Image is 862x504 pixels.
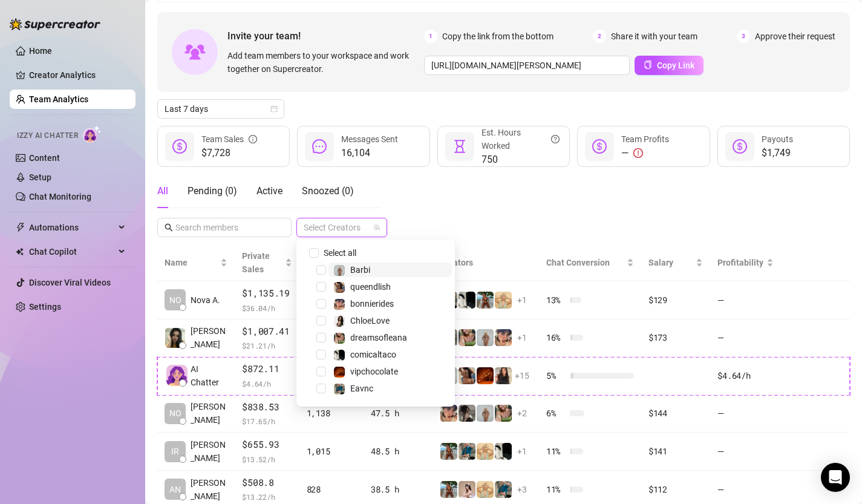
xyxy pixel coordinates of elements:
span: AI Chatter [191,362,227,389]
span: Eavnc [350,384,373,393]
span: [PERSON_NAME] [191,324,227,351]
span: $ 17.65 /h [242,415,292,427]
div: Est. Hours Worked [482,126,560,152]
span: 16,104 [341,146,398,160]
span: Chat Copilot [29,242,115,261]
span: 3 [737,30,750,43]
span: + 1 [517,293,527,307]
a: Discover Viral Videos [29,278,111,287]
a: Chat Monitoring [29,192,91,201]
span: search [165,223,173,232]
span: ChloeLove [350,316,390,326]
span: Select tree node [316,367,326,376]
span: 16 % [546,331,566,344]
span: Snoozed ( 0 ) [302,185,354,197]
span: Select tree node [316,316,326,326]
span: Active [256,185,282,197]
img: comicaltaco [495,443,512,460]
div: $129 [648,293,704,307]
td: — [710,319,780,358]
span: queendlish [350,282,391,292]
a: Creator Analytics [29,65,126,85]
span: message [312,139,327,154]
span: + 2 [517,407,527,420]
span: NO [169,293,181,307]
span: Payouts [762,134,793,144]
img: daiisyjane [459,405,475,422]
div: $173 [648,331,704,344]
span: dollar-circle [733,139,747,154]
span: AN [169,483,181,496]
img: izzy-ai-chatter-avatar-DDCN_rTZ.svg [166,365,188,386]
div: Team Sales [201,133,257,146]
span: calendar [270,105,278,113]
span: $1,007.41 [242,324,292,339]
img: Libby [440,443,457,460]
span: $1,749 [762,146,793,160]
div: 38.5 h [371,483,425,496]
img: comicaltaco [459,292,475,309]
div: — [621,146,669,160]
span: 11 % [546,445,566,458]
a: Setup [29,172,51,182]
a: Settings [29,302,61,312]
span: $ 4.64 /h [242,378,292,390]
span: 1 [424,30,437,43]
a: Home [29,46,52,56]
span: dollar-circle [172,139,187,154]
a: Team Analytics [29,94,88,104]
img: Actually.Maria [477,443,494,460]
span: [PERSON_NAME] [191,438,227,465]
img: ChloeLove [334,316,345,327]
span: Copy the link from the bottom [442,30,553,43]
div: $112 [648,483,704,496]
div: $4.64 /h [717,369,773,382]
img: Barbi [477,329,494,346]
img: Eavnc [459,443,475,460]
span: Profitability [717,258,763,267]
span: Chat Conversion [546,258,610,267]
img: bonnierides [334,299,345,310]
span: Add team members to your workspace and work together on Supercreator. [227,49,419,76]
span: question-circle [551,126,560,152]
img: dreamsofleana [459,329,475,346]
span: + 1 [517,331,527,344]
div: All [157,184,168,198]
span: vipchocolate [350,367,398,376]
span: Select tree node [316,299,326,309]
div: $141 [648,445,704,458]
span: Copy Link [657,61,694,70]
img: queendlish [459,367,475,384]
span: Invite your team! [227,28,424,44]
span: NO [169,407,181,420]
span: + 1 [517,445,527,458]
img: Actually.Maria [477,481,494,498]
td: — [710,395,780,433]
span: info-circle [249,133,257,146]
span: Name [165,256,218,269]
span: $1,135.19 [242,286,292,301]
span: Salary [648,258,673,267]
img: comicaltaco [334,350,345,361]
span: Select tree node [316,384,326,393]
div: 1,015 [307,445,356,458]
th: Name [157,244,235,281]
img: vipchocolate [334,367,345,378]
span: hourglass [452,139,467,154]
span: $ 13.52 /h [242,453,292,465]
span: Select tree node [316,333,326,342]
div: 1,138 [307,407,356,420]
span: $508.8 [242,476,292,490]
img: Joy Gabrielle P… [165,328,185,348]
img: diandradelgado [495,367,512,384]
span: Select tree node [316,350,326,359]
img: anaxmei [459,481,475,498]
span: Select tree node [316,282,326,292]
button: Copy Link [635,56,704,75]
span: 5 % [546,369,566,382]
img: Actually.Maria [495,292,512,309]
img: dreamsofleana [495,405,512,422]
td: — [710,281,780,319]
div: $144 [648,407,704,420]
input: Search members [175,221,275,234]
